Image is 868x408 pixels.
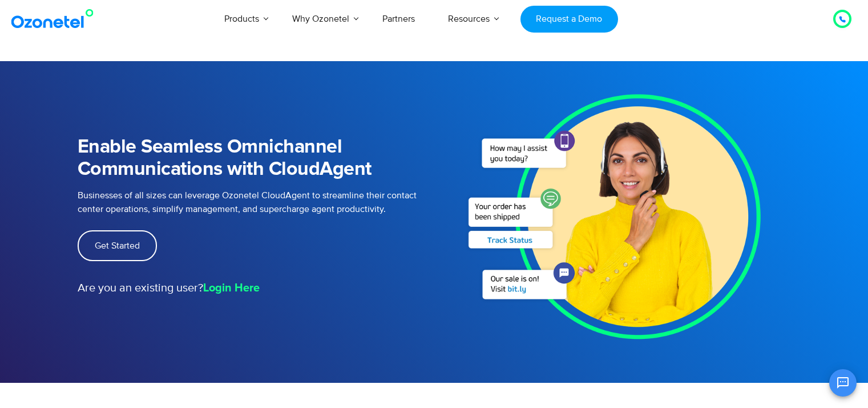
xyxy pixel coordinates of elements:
[203,279,260,297] a: Login Here
[203,282,260,294] strong: Login Here
[78,189,417,216] p: Businesses of all sizes can leverage Ozonetel CloudAgent to streamline their contact center opera...
[78,136,417,181] h1: Enable Seamless Omnichannel Communications with CloudAgent
[95,241,140,250] span: Get Started
[520,6,618,33] a: Request a Demo
[829,369,857,397] button: Open chat
[78,230,157,261] a: Get Started
[78,279,417,297] p: Are you an existing user?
